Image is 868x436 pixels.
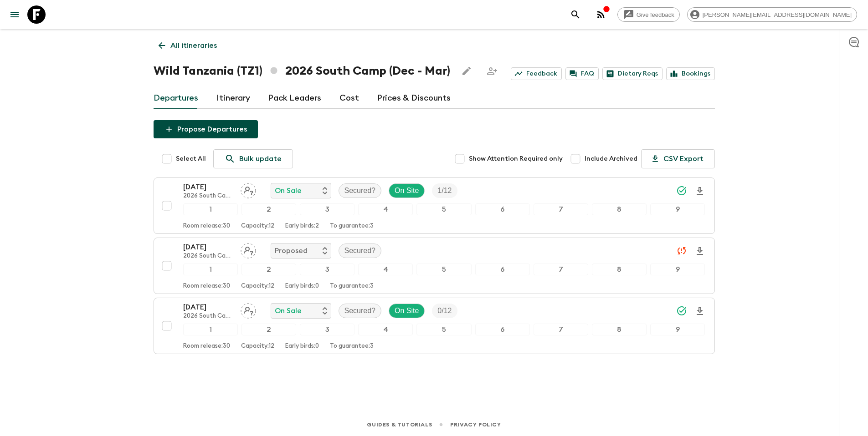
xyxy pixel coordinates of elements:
div: 7 [534,264,588,275]
span: Give feedback [632,11,679,18]
button: Propose Departures [154,120,258,138]
p: 1 / 12 [437,185,452,196]
p: On Site [395,185,419,196]
a: Pack Leaders [268,87,321,109]
svg: Download Onboarding [694,186,705,197]
div: 8 [592,264,647,275]
div: 6 [475,324,530,335]
div: 9 [650,324,705,335]
p: Early birds: 2 [285,223,319,230]
a: Prices & Discounts [377,87,451,109]
div: Trip Fill [432,304,457,318]
div: 1 [183,264,238,275]
a: Bookings [666,67,715,80]
p: Secured? [344,245,376,256]
span: Select All [176,154,206,163]
p: 2026 South Camp (Dec - Mar) [183,193,233,200]
p: On Sale [275,185,302,196]
p: To guarantee: 3 [330,283,374,290]
p: [DATE] [183,182,233,193]
a: Itinerary [216,87,250,109]
button: [DATE]2026 South Camp (Dec - Mar)Assign pack leaderProposedSecured?123456789Room release:30Capaci... [154,238,715,294]
p: Early birds: 0 [285,283,319,290]
svg: Download Onboarding [694,246,705,257]
p: Capacity: 12 [241,223,274,230]
div: 5 [416,324,471,335]
svg: Synced Successfully [676,305,687,316]
a: Guides & Tutorials [367,420,432,430]
div: 9 [650,264,705,275]
button: [DATE]2026 South Camp (Dec - Mar)Assign pack leaderOn SaleSecured?On SiteTrip Fill123456789Room r... [154,177,715,234]
p: Secured? [344,305,376,316]
button: CSV Export [641,149,715,168]
div: Secured? [339,183,382,198]
div: 7 [534,203,588,215]
span: [PERSON_NAME][EMAIL_ADDRESS][DOMAIN_NAME] [698,11,857,18]
p: 0 / 12 [437,305,452,316]
span: Share this itinerary [483,62,501,80]
p: Proposed [275,245,308,256]
p: Bulk update [239,153,282,164]
div: 2 [241,324,296,335]
p: Capacity: 12 [241,343,274,350]
svg: Synced Successfully [676,185,687,196]
a: Bulk update [213,149,293,168]
p: Early birds: 0 [285,343,319,350]
p: [DATE] [183,302,233,313]
div: 4 [358,324,413,335]
p: All itineraries [170,40,217,51]
div: 7 [534,324,588,335]
span: Assign pack leader [241,186,256,193]
div: On Site [389,183,425,198]
p: Room release: 30 [183,223,230,230]
svg: Unable to sync - Check prices and secured [676,245,687,256]
button: [DATE]2026 South Camp (Dec - Mar)Assign pack leaderOn SaleSecured?On SiteTrip Fill123456789Room r... [154,298,715,354]
div: 3 [300,324,354,335]
div: 9 [650,203,705,215]
button: search adventures [566,5,585,24]
button: menu [5,5,24,24]
div: 8 [592,324,647,335]
div: 1 [183,203,238,215]
a: Dietary Reqs [602,67,663,80]
span: Assign pack leader [241,306,256,313]
div: 8 [592,203,647,215]
p: On Sale [275,305,302,316]
p: Room release: 30 [183,343,230,350]
a: Feedback [511,67,562,80]
span: Show Attention Required only [469,154,563,163]
p: [DATE] [183,242,233,253]
button: Edit this itinerary [457,62,476,80]
a: Cost [339,87,359,109]
div: 6 [475,203,530,215]
span: Include Archived [585,154,637,163]
p: To guarantee: 3 [330,223,374,230]
p: Secured? [344,185,376,196]
span: Assign pack leader [241,246,256,253]
div: 5 [416,264,471,275]
div: 3 [300,264,354,275]
div: 6 [475,264,530,275]
div: 2 [241,264,296,275]
p: On Site [395,305,419,316]
svg: Download Onboarding [694,306,705,317]
div: On Site [389,304,425,318]
div: 3 [300,203,354,215]
div: Trip Fill [432,183,457,198]
div: 4 [358,264,413,275]
div: [PERSON_NAME][EMAIL_ADDRESS][DOMAIN_NAME] [687,7,857,22]
p: Room release: 30 [183,283,230,290]
div: 1 [183,324,238,335]
h1: Wild Tanzania (TZ1) 2026 South Camp (Dec - Mar) [154,62,450,80]
a: Privacy Policy [450,420,501,430]
div: 4 [358,203,413,215]
a: All itineraries [154,36,222,55]
p: Capacity: 12 [241,283,274,290]
a: Departures [154,87,198,109]
p: 2026 South Camp (Dec - Mar) [183,313,233,320]
a: Give feedback [617,7,680,22]
div: 5 [416,203,471,215]
div: 2 [241,203,296,215]
p: 2026 South Camp (Dec - Mar) [183,253,233,260]
a: FAQ [565,67,599,80]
